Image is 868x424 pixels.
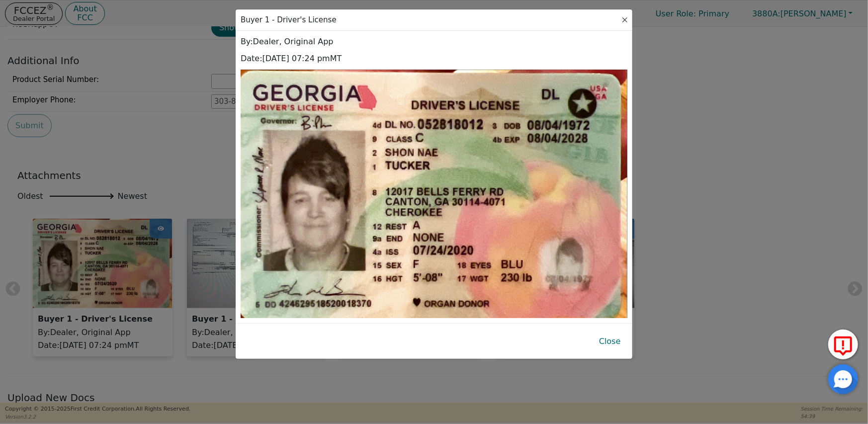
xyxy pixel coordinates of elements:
[241,14,337,26] div: Buyer 1 - Driver's License
[241,36,627,48] p: By : Dealer, Original App
[241,70,627,318] img: awsKey_e9637ed5-efff-410f-8cb9-48e59a844b8f_a_driversLicense
[591,330,629,353] button: Close
[828,330,858,359] button: Report Error to FCC
[620,15,630,25] button: Close
[241,53,627,65] p: Date : [DATE] 07:24 pm MT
